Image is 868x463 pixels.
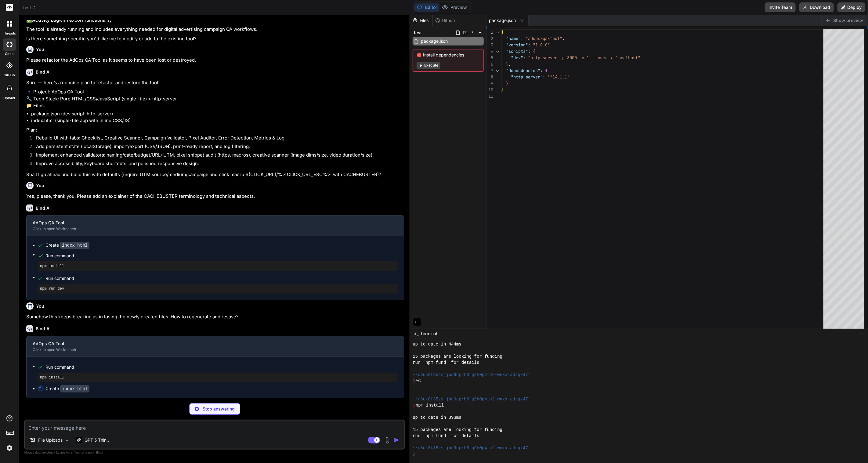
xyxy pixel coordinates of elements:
span: ~/u3uk0f35zsjjbn9cprh6fq9h0p4tm2-wnxx-adsqx47f [413,372,530,378]
p: Please refactor the AdOps QA Tool as it seems to have been lost or destroyed. [26,57,404,64]
span: >_ [414,331,418,337]
div: AdOps QA Tool [33,220,388,226]
p: 🔹 Project: AdOps QA Tool 🔧 Tech Stack: Pure HTML/CSS/JavaScript (single-file) + http-server 📁 Files: [26,89,404,109]
span: : [543,74,545,80]
span: } [501,87,504,92]
button: AdOps QA ToolClick to open Workbench [27,215,394,236]
h6: You [36,46,44,52]
span: { [545,68,548,73]
span: "name" [506,36,521,41]
span: ❯ [413,402,416,408]
span: { [501,29,504,35]
img: settings [4,443,15,453]
span: privacy [82,450,93,454]
span: "^14.1.1" [548,74,570,80]
button: Invite Team [765,2,796,12]
div: Click to collapse the range. [494,67,502,74]
h6: Bind AI [36,205,51,211]
img: GPT 5 Thinking High [76,437,82,443]
code: index.html [60,385,89,392]
span: "dev" [511,55,523,60]
p: Shall I go ahead and build this with defaults (require UTM source/medium/campaign and click macro... [26,171,404,178]
span: "scripts" [506,49,528,54]
button: AdOps QA ToolClick to open Workbench [27,336,394,356]
div: AdOps QA Tool [33,341,388,347]
p: Plan: [26,127,404,134]
label: GitHub [4,73,15,78]
h6: You [36,183,44,189]
li: index.html (single-file app with inline CSS/JS) [31,117,404,124]
li: Add persistent state (localStorage), import/export (CSV/JSON), print-ready report, and log filter... [31,143,404,152]
button: Editor [414,3,439,12]
p: Yes, please, thank you. Please add an explainer of the CACHEBUSTER terminology and technical aspe... [26,193,404,200]
label: code [5,51,14,56]
span: : [540,68,543,73]
span: test [414,30,422,36]
p: Somehow this keeps breaking as in losing the newly created files. How to regenerate and resave? [26,313,404,320]
span: Terminal [420,331,437,337]
pre: npm install [40,264,395,269]
div: 6 [486,61,493,67]
img: attachment [384,437,391,444]
h6: Bind AI [36,326,51,332]
div: Files [410,17,432,24]
span: run `npm fund` for details [413,360,479,366]
button: Download [799,2,834,12]
span: "dependencies" [506,68,540,73]
div: Click to open Workbench [33,347,388,352]
span: package.json [420,38,448,45]
div: 4 [486,48,493,55]
div: 10 [486,87,493,93]
li: package.json (dev script: http-server) [31,110,404,118]
span: package.json [489,17,516,24]
div: Create [45,242,89,248]
span: "http-server -p 3000 -c-1 --cors -a localhost" [528,55,640,60]
div: 5 [486,55,493,61]
span: − [860,331,863,337]
span: Show preview [833,17,863,24]
div: Click to collapse the range. [494,48,502,55]
div: Create [45,385,89,392]
span: ❯ [413,378,416,384]
p: The tool is already running and includes everything needed for digital advertising campaign QA wo... [26,26,404,33]
button: Deploy [837,2,865,12]
button: − [859,329,864,338]
span: } [506,81,508,86]
strong: Activity Log [32,17,59,23]
span: ~/u3uk0f35zsjjbn9cprh6fq9h0p4tm2-wnxx-adsqx47f [413,396,530,402]
span: up to date in 393ms [413,414,461,421]
div: 11 [486,93,493,99]
p: Is there something specific you'd like me to modify or add to the existing tool? [26,35,404,42]
span: ~/u3uk0f35zsjjbn9cprh6fq9h0p4tm2-wnxx-adsqx47f [413,445,530,451]
span: : [528,49,530,54]
span: Run command [45,275,398,281]
h6: Bind AI [36,69,51,75]
span: 15 packages are looking for funding [413,353,502,360]
div: 8 [486,74,493,80]
span: : [523,55,526,60]
div: 2 [486,35,493,42]
label: Upload [4,96,15,101]
pre: npm run dev [40,286,395,291]
p: Stop answering [203,406,235,412]
span: , [562,36,565,41]
span: test [23,5,37,11]
code: index.html [60,242,89,249]
li: Rebuild UI with tabs: Checklist, Creative Scanner, Campaign Validator, Pixel Auditor, Error Detec... [31,135,404,143]
div: 9 [486,80,493,87]
span: "1.0.0" [533,42,550,48]
p: Sure — here’s a concise plan to refactor and restore the tool. [26,79,404,86]
li: Improve accessibility, keyboard shortcuts, and polished responsive design. [31,160,404,169]
button: Preview [439,3,469,12]
p: Always double-check its answers. Your in Bind [24,450,405,455]
div: 1 [486,29,493,35]
span: ^C [416,378,421,384]
span: Run command [45,253,398,259]
span: npm install [416,402,444,408]
span: : [521,36,523,41]
span: { [533,49,535,54]
div: Click to open Workbench [33,226,388,231]
span: ❯ [413,451,416,457]
pre: npm install [40,375,395,380]
img: icon [393,437,400,443]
